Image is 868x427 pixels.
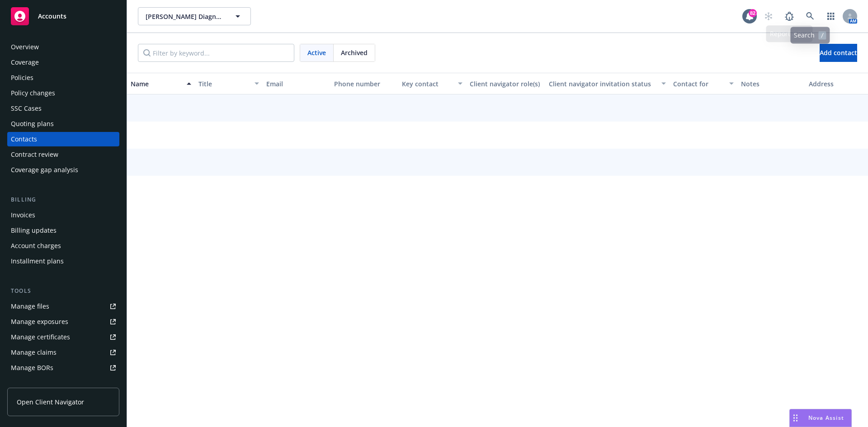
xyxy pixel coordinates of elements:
div: SSC Cases [11,101,42,116]
div: Installment plans [11,254,64,268]
a: Billing updates [7,223,119,238]
button: Notes [737,73,805,94]
a: Installment plans [7,254,119,268]
a: Start snowing [759,7,778,25]
a: Policies [7,70,119,85]
a: Contract review [7,147,119,162]
button: Name [127,73,195,94]
div: Contacts [11,132,37,146]
div: Coverage [11,55,39,70]
span: Nova Assist [808,414,844,422]
div: Manage BORs [11,361,53,375]
div: Manage certificates [11,330,70,344]
div: Notes [741,79,802,89]
div: Coverage gap analysis [11,163,78,177]
div: Summary of insurance [11,376,80,390]
a: Accounts [7,4,119,29]
a: Policy changes [7,86,119,100]
div: Email [266,79,327,89]
button: Contact for [670,73,737,94]
button: [PERSON_NAME] Diagnostics [138,7,251,25]
a: Quoting plans [7,117,119,131]
div: Contract review [11,147,58,162]
span: [PERSON_NAME] Diagnostics [146,12,224,21]
div: Overview [11,40,39,54]
div: Contact for [673,79,724,89]
div: Client navigator role(s) [470,79,542,89]
div: Manage files [11,299,49,314]
a: Manage certificates [7,330,119,344]
a: Manage claims [7,345,119,360]
div: Title [198,79,249,89]
a: Contacts [7,132,119,146]
a: Coverage [7,55,119,70]
div: Client navigator invitation status [549,79,656,89]
div: Tools [7,286,119,296]
a: Overview [7,40,119,54]
span: Active [307,48,326,57]
a: Switch app [822,7,840,25]
button: Add contact [820,44,857,62]
button: Client navigator role(s) [466,73,545,94]
button: Client navigator invitation status [545,73,670,94]
a: Coverage gap analysis [7,163,119,177]
div: Name [131,79,181,89]
a: Manage exposures [7,314,119,329]
a: Report a Bug [780,7,798,25]
span: Add contact [820,48,857,57]
div: 82 [749,9,757,17]
button: Title [195,73,263,94]
div: Manage exposures [11,314,68,329]
div: Invoices [11,208,35,222]
a: SSC Cases [7,101,119,116]
div: Billing [7,195,119,204]
div: Billing updates [11,223,57,238]
button: Email [263,73,330,94]
button: Phone number [330,73,398,94]
a: Search [801,7,819,25]
a: Summary of insurance [7,376,119,390]
button: Key contact [398,73,466,94]
div: Phone number [334,79,395,89]
input: Filter by keyword... [138,44,294,62]
div: Policies [11,70,33,85]
span: Archived [341,48,368,57]
div: Policy changes [11,86,55,100]
span: Accounts [38,13,66,20]
button: Nova Assist [789,409,852,427]
div: Quoting plans [11,117,54,131]
a: Manage BORs [7,361,119,375]
div: Account charges [11,239,61,253]
div: Drag to move [790,409,801,427]
div: Manage claims [11,345,57,360]
a: Manage files [7,299,119,314]
a: Invoices [7,208,119,222]
div: Key contact [402,79,453,89]
a: Account charges [7,239,119,253]
span: Open Client Navigator [17,397,84,407]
